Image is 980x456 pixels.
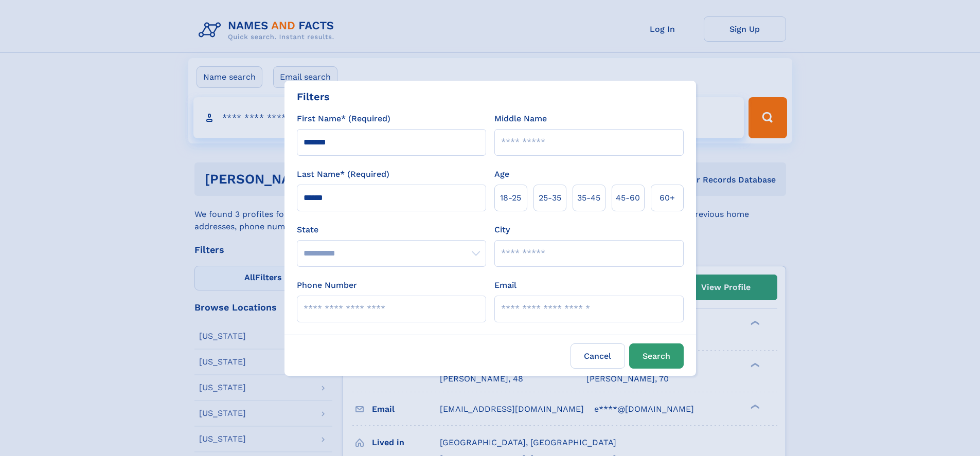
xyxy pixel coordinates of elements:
div: Filters [297,89,330,104]
label: Middle Name [494,113,547,125]
label: State [297,224,486,236]
label: Email [494,279,516,291]
label: Phone Number [297,279,357,291]
span: 25‑35 [539,192,561,204]
span: 45‑60 [616,192,640,204]
span: 18‑25 [500,192,521,204]
label: First Name* (Required) [297,113,390,125]
span: 35‑45 [577,192,600,204]
span: 60+ [660,192,675,204]
label: Cancel [571,343,625,369]
label: Age [494,168,509,180]
label: City [494,224,510,236]
button: Search [629,343,684,369]
label: Last Name* (Required) [297,168,389,180]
